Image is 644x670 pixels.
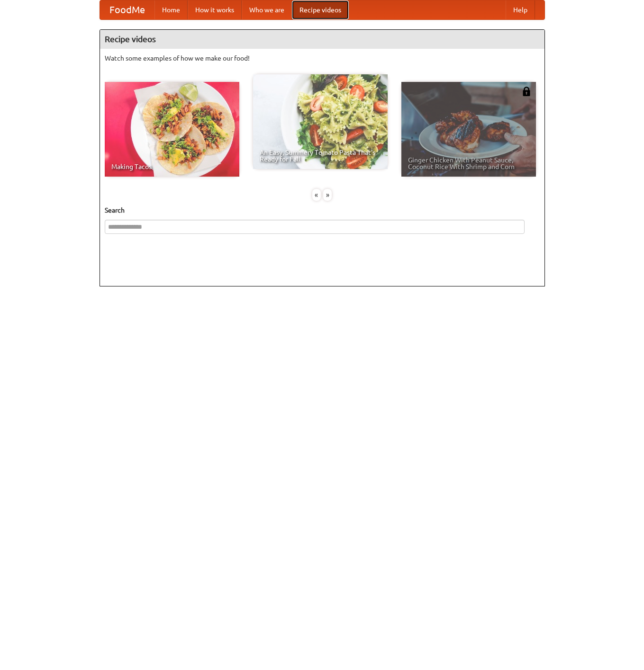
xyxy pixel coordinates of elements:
div: » [323,189,332,201]
a: Help [506,0,535,19]
a: Who we are [242,0,292,19]
a: FoodMe [100,0,154,19]
span: An Easy, Summery Tomato Pasta That's Ready for Fall [260,149,381,162]
a: Home [154,0,188,19]
a: An Easy, Summery Tomato Pasta That's Ready for Fall [253,74,388,169]
a: How it works [188,0,242,19]
h4: Recipe videos [100,30,544,49]
div: « [312,189,321,201]
a: Making Tacos [105,82,239,177]
img: 483408.png [522,87,531,96]
p: Watch some examples of how we make our food! [105,54,540,63]
h5: Search [105,205,540,215]
span: Making Tacos [111,163,233,170]
a: Recipe videos [292,0,349,19]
